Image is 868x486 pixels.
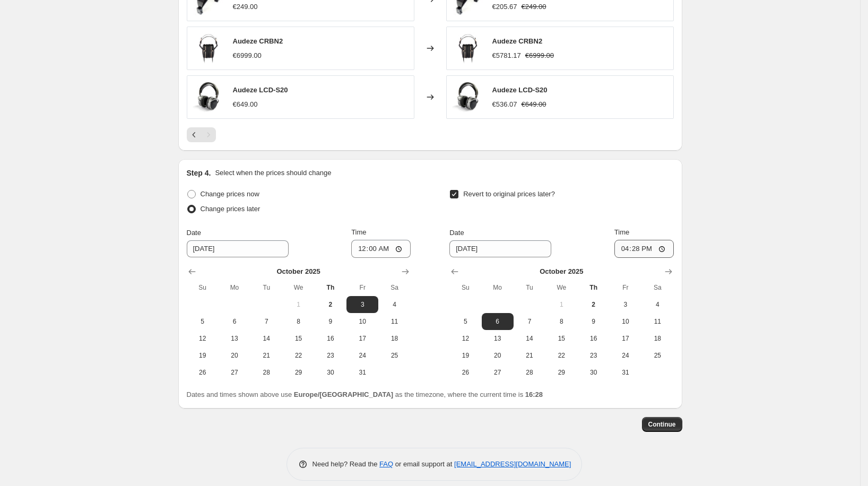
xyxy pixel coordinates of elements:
button: Monday October 20 2025 [482,347,514,364]
span: 20 [486,351,509,360]
span: €249.00 [522,3,546,11]
button: Show previous month, September 2025 [447,264,462,279]
button: Sunday October 12 2025 [187,330,219,347]
span: 15 [550,334,573,343]
span: Audeze LCD-S20 [233,86,288,94]
img: AudezeLCD-S20auricularescerrados_80x.jpg [193,81,224,113]
button: Thursday October 16 2025 [315,330,346,347]
span: 8 [287,317,310,326]
span: 9 [319,317,342,326]
a: [EMAIL_ADDRESS][DOMAIN_NAME] [454,460,571,468]
span: Su [191,283,214,292]
span: 28 [518,368,541,377]
th: Thursday [577,279,609,296]
button: Show previous month, September 2025 [185,264,199,279]
span: Need help? Read the [313,460,380,468]
button: Sunday October 26 2025 [187,364,219,381]
b: Europe/[GEOGRAPHIC_DATA] [294,390,393,398]
button: Sunday October 19 2025 [187,347,219,364]
input: 10/2/2025 [187,240,289,257]
button: Tuesday October 7 2025 [250,313,282,330]
span: 4 [646,300,669,309]
h2: Step 4. [187,168,211,178]
span: 11 [383,317,406,326]
span: Tu [518,283,541,292]
button: Show next month, November 2025 [398,264,413,279]
button: Thursday October 9 2025 [315,313,346,330]
button: Friday October 3 2025 [346,296,378,313]
span: Th [319,283,342,292]
span: 18 [646,334,669,343]
button: Friday October 31 2025 [346,364,378,381]
button: Sunday October 5 2025 [449,313,481,330]
span: 20 [223,351,246,360]
button: Sunday October 12 2025 [449,330,481,347]
span: Fr [351,283,374,292]
button: Friday October 24 2025 [610,347,641,364]
button: Wednesday October 1 2025 [545,296,577,313]
span: 1 [287,300,310,309]
span: 19 [191,351,214,360]
button: Tuesday October 14 2025 [250,330,282,347]
span: €649.00 [233,100,258,108]
span: 30 [581,368,605,377]
span: Continue [648,420,676,429]
button: Wednesday October 29 2025 [282,364,314,381]
span: 22 [550,351,573,360]
button: Friday October 17 2025 [610,330,641,347]
th: Sunday [449,279,481,296]
span: 3 [351,300,374,309]
span: Su [454,283,477,292]
img: AudezeCRBN21_80x.jpg [193,32,224,64]
span: 8 [550,317,573,326]
span: 27 [223,368,246,377]
button: Saturday October 4 2025 [641,296,673,313]
button: Monday October 27 2025 [219,364,250,381]
th: Tuesday [250,279,282,296]
th: Saturday [378,279,410,296]
button: Friday October 31 2025 [610,364,641,381]
button: Show next month, November 2025 [661,264,676,279]
span: 5 [191,317,214,326]
span: 26 [454,368,477,377]
button: Saturday October 4 2025 [378,296,410,313]
input: 12:00 [351,240,411,258]
th: Wednesday [545,279,577,296]
span: Sa [383,283,406,292]
span: 21 [518,351,541,360]
button: Tuesday October 21 2025 [250,347,282,364]
span: 17 [351,334,374,343]
button: Saturday October 18 2025 [378,330,410,347]
span: 10 [614,317,637,326]
th: Saturday [641,279,673,296]
span: 26 [191,368,214,377]
button: Monday October 13 2025 [482,330,514,347]
th: Monday [219,279,250,296]
span: Change prices later [201,205,261,213]
button: Tuesday October 21 2025 [514,347,545,364]
span: 27 [486,368,509,377]
button: Monday October 27 2025 [482,364,514,381]
button: Today Thursday October 2 2025 [315,296,346,313]
button: Monday October 20 2025 [219,347,250,364]
button: Thursday October 23 2025 [315,347,346,364]
nav: Pagination [187,127,216,142]
span: 23 [581,351,605,360]
button: Wednesday October 22 2025 [282,347,314,364]
button: Saturday October 11 2025 [378,313,410,330]
span: €6999.00 [525,51,554,59]
a: FAQ [379,460,393,468]
span: 10 [351,317,374,326]
span: 2 [581,300,605,309]
input: 10/2/2025 [449,240,551,257]
span: 2 [319,300,342,309]
span: 4 [383,300,406,309]
span: 31 [614,368,637,377]
img: AudezeLCD-S20auricularescerrados_80x.jpg [452,81,484,113]
button: Tuesday October 28 2025 [514,364,545,381]
button: Wednesday October 29 2025 [545,364,577,381]
button: Wednesday October 22 2025 [545,347,577,364]
span: 7 [518,317,541,326]
span: Date [187,229,201,237]
span: Mo [223,283,246,292]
